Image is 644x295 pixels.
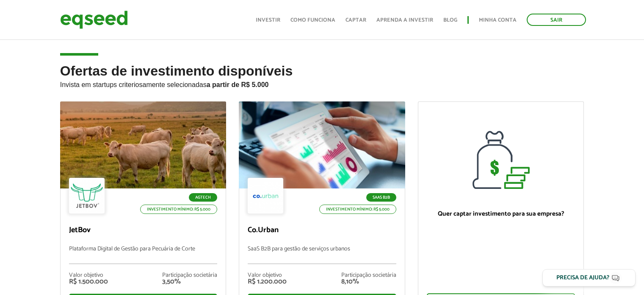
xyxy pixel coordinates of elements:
a: Sair [527,14,586,26]
a: Aprenda a investir [376,17,433,23]
div: 8,10% [341,278,396,285]
p: Quer captar investimento para sua empresa? [427,210,575,218]
h2: Ofertas de investimento disponíveis [60,64,584,101]
a: Minha conta [479,17,517,23]
div: 3,50% [162,278,217,285]
p: Invista em startups criteriosamente selecionadas [60,79,584,89]
p: SaaS B2B [366,193,396,202]
p: Investimento mínimo: R$ 5.000 [140,205,217,214]
p: Plataforma Digital de Gestão para Pecuária de Corte [69,246,218,264]
div: Participação societária [162,273,217,278]
p: Co.Urban [248,226,396,235]
div: R$ 1.500.000 [69,278,108,285]
p: Agtech [189,193,217,202]
div: Participação societária [341,273,396,278]
img: EqSeed [60,8,128,31]
a: Investir [256,17,280,23]
div: Valor objetivo [69,273,108,278]
a: Captar [345,17,366,23]
strong: a partir de R$ 5.000 [207,81,269,88]
p: JetBov [69,226,218,235]
a: Como funciona [290,17,335,23]
div: R$ 1.200.000 [248,278,287,285]
div: Valor objetivo [248,273,287,278]
p: Investimento mínimo: R$ 5.000 [319,205,396,214]
a: Blog [443,17,457,23]
p: SaaS B2B para gestão de serviços urbanos [248,246,396,264]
